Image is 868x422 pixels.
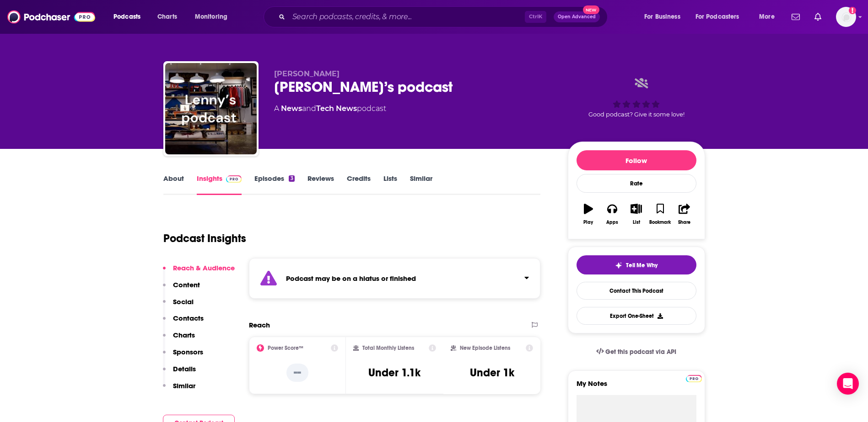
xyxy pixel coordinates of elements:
[249,321,270,329] h2: Reach
[173,280,200,289] p: Content
[289,10,525,24] input: Search podcasts, credits, & more...
[7,8,95,26] img: Podchaser - Follow, Share and Rate Podcasts
[460,345,510,351] h2: New Episode Listens
[554,11,600,22] button: Open AdvancedNew
[849,7,856,14] svg: Add a profile image
[254,174,294,195] a: Episodes3
[368,366,421,380] h3: Under 1.1k
[837,373,859,395] div: Open Intercom Messenger
[638,10,692,24] button: open menu
[197,174,242,195] a: InsightsPodchaser Pro
[606,220,618,225] div: Apps
[316,104,357,113] a: Tech News
[173,314,204,322] p: Contacts
[286,364,308,382] p: --
[690,10,753,24] button: open menu
[163,381,195,398] button: Similar
[577,198,600,231] button: Play
[568,69,705,126] div: Good podcast? Give it some love!
[589,341,684,363] a: Get this podcast via API
[410,174,432,195] a: Similar
[600,198,624,231] button: Apps
[189,10,239,24] button: open menu
[272,6,616,27] div: Search podcasts, credits, & more...
[286,274,416,283] strong: Podcast may be on a hiatus or finished
[605,348,676,356] span: Get this podcast via API
[633,220,640,225] div: List
[577,379,696,395] label: My Notes
[173,348,203,356] p: Sponsors
[163,232,246,245] h1: Podcast Insights
[274,103,386,114] div: A podcast
[648,198,672,231] button: Bookmark
[577,150,696,170] button: Follow
[163,297,194,314] button: Social
[836,7,856,27] img: User Profile
[157,11,177,23] span: Charts
[753,10,786,24] button: open menu
[347,174,371,195] a: Credits
[226,175,242,183] img: Podchaser Pro
[836,7,856,27] span: Logged in as WE_Broadcast1
[163,314,204,331] button: Contacts
[163,174,184,195] a: About
[836,7,856,27] button: Show profile menu
[615,262,622,269] img: tell me why sparkle
[165,63,257,154] img: Lenny’s podcast
[686,374,702,382] a: Pro website
[173,381,195,390] p: Similar
[362,345,414,351] h2: Total Monthly Listens
[274,69,340,78] span: [PERSON_NAME]
[163,331,195,348] button: Charts
[173,297,194,306] p: Social
[583,220,593,225] div: Play
[788,9,803,25] a: Show notifications dropdown
[695,11,739,23] span: For Podcasters
[811,9,825,25] a: Show notifications dropdown
[163,364,196,381] button: Details
[163,348,203,364] button: Sponsors
[649,220,671,225] div: Bookmark
[672,198,696,231] button: Share
[383,174,397,195] a: Lists
[173,331,195,339] p: Charts
[759,11,775,23] span: More
[644,11,680,23] span: For Business
[577,255,696,274] button: tell me why sparkleTell Me Why
[113,11,140,23] span: Podcasts
[470,366,514,380] h3: Under 1k
[289,175,294,182] div: 3
[173,364,196,373] p: Details
[151,10,183,24] a: Charts
[577,282,696,300] a: Contact This Podcast
[577,174,696,193] div: Rate
[686,375,702,382] img: Podchaser Pro
[163,280,200,297] button: Content
[624,198,648,231] button: List
[558,15,596,19] span: Open Advanced
[302,104,316,113] span: and
[195,11,227,23] span: Monitoring
[249,258,541,299] section: Click to expand status details
[525,11,546,23] span: Ctrl K
[173,264,235,272] p: Reach & Audience
[588,111,685,118] span: Good podcast? Give it some love!
[577,307,696,325] button: Export One-Sheet
[678,220,690,225] div: Share
[107,10,152,24] button: open menu
[268,345,303,351] h2: Power Score™
[626,262,658,269] span: Tell Me Why
[281,104,302,113] a: News
[307,174,334,195] a: Reviews
[163,264,235,280] button: Reach & Audience
[583,5,599,14] span: New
